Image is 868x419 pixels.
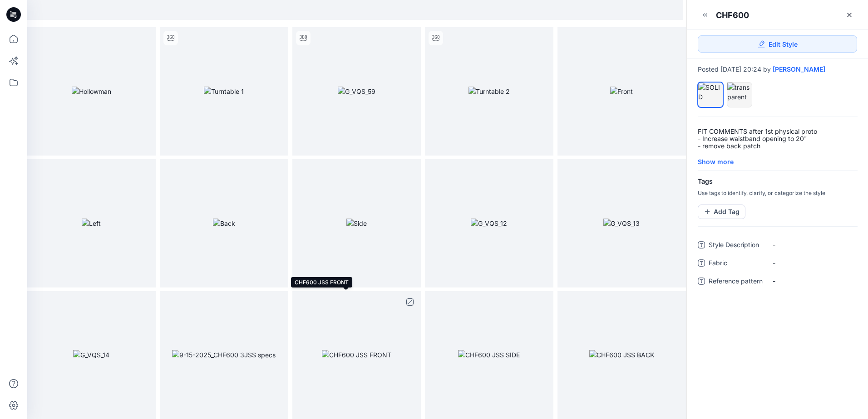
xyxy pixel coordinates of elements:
img: Back [213,219,235,228]
span: Reference pattern [709,276,763,288]
div: CHF600 [716,10,749,21]
h4: Tags [687,178,868,185]
img: Turntable 2 [469,87,510,96]
button: Minimize [698,8,712,22]
span: - [773,240,851,249]
button: full screen [403,295,417,309]
span: - [773,276,851,286]
img: G_VQS_14 [73,350,109,360]
img: Front [610,87,633,96]
button: Add Tag [698,205,745,219]
img: Turntable 1 [204,87,244,96]
img: Left [82,219,101,228]
p: Use tags to identify, clarify, or categorize the style [687,189,868,197]
img: G_VQS_13 [603,219,640,228]
img: Side [346,219,367,228]
a: Edit Style [698,35,857,53]
span: Edit Style [769,39,798,49]
a: [PERSON_NAME] [773,66,825,73]
img: 9-15-2025_CHF600 3JSS specs [172,350,276,360]
img: Hollowman [72,87,111,96]
div: SOLID [698,82,723,107]
img: G_VQS_59 [338,87,375,96]
img: CHF600 JSS BACK [589,350,654,360]
p: FIT COMMENTS after 1st physical proto - Increase waistband opening to 20" - remove back patch - u... [698,128,857,150]
div: transparent [727,82,752,107]
img: G_VQS_12 [471,219,507,228]
span: Style Description [709,239,763,252]
img: CHF600 JSS FRONT [322,350,391,360]
div: Show more [698,157,857,166]
span: - [773,258,851,268]
span: Fabric [709,258,763,270]
img: CHF600 JSS SIDE [458,350,520,360]
a: Close Style Presentation [842,8,857,22]
div: Posted [DATE] 20:24 by [698,66,857,73]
